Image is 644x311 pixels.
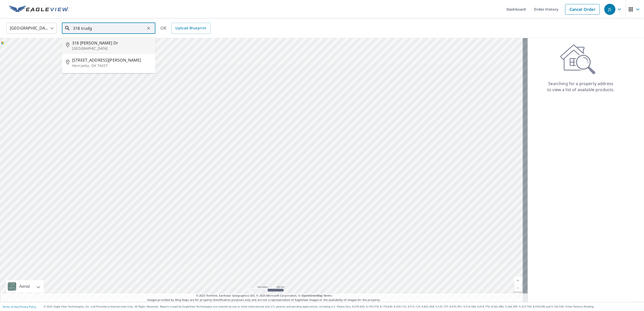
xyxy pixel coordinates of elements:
p: [GEOGRAPHIC_DATA] [72,46,151,51]
span: © 2025 TomTom, Earthstar Geographics SIO, © 2025 Microsoft Corporation, © [196,294,332,298]
span: 318 [PERSON_NAME] Dr [72,40,151,46]
img: EV Logo [9,6,69,13]
a: Terms [323,294,332,297]
button: Clear [145,25,152,32]
div: Aerial [6,280,44,293]
a: Privacy Policy [20,305,36,308]
div: [GEOGRAPHIC_DATA] [6,21,57,35]
a: Current Level 5, Zoom In [514,277,522,284]
a: Cancel Order [565,4,600,15]
p: Henryetta, OK 74437 [72,63,151,68]
div: OR [160,23,210,34]
div: Aerial [18,280,31,293]
p: | [3,305,36,308]
a: Upload Blueprint [171,23,210,34]
a: Terms of Use [3,305,18,308]
a: OpenStreetMap [301,294,323,297]
span: [STREET_ADDRESS][PERSON_NAME] [72,57,151,63]
span: Upload Blueprint [175,25,206,31]
div: JS [604,4,615,15]
a: Current Level 5, Zoom Out [514,284,522,292]
input: Search by address or latitude-longitude [73,21,145,35]
p: © 2025 Eagle View Technologies, Inc. and Pictometry International Corp. All Rights Reserved. Repo... [44,305,641,308]
p: Searching for a property address to view a list of available products. [547,81,615,93]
